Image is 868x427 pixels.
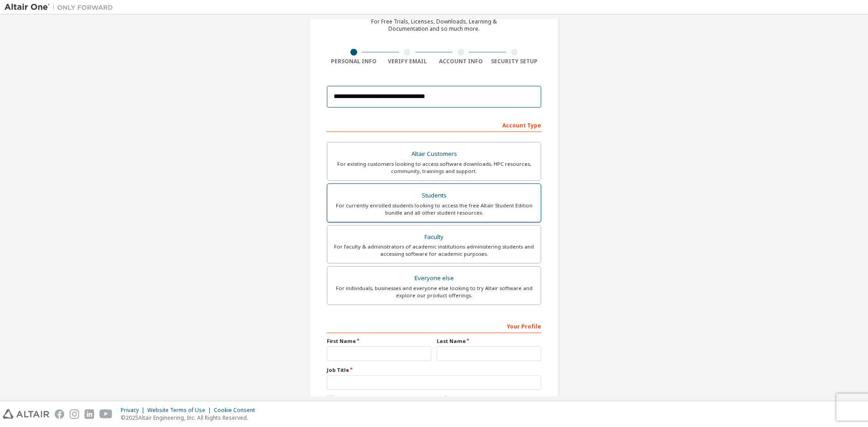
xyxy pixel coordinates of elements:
div: Verify Email [381,58,434,65]
img: altair_logo.svg [3,409,49,419]
div: For currently enrolled students looking to access the free Altair Student Edition bundle and all ... [333,202,535,216]
div: Faculty [333,231,535,244]
a: End-User License Agreement [368,395,443,403]
div: For individuals, businesses and everyone else looking to try Altair software and explore our prod... [333,285,535,299]
label: First Name [327,338,431,345]
div: For faculty & administrators of academic institutions administering students and accessing softwa... [333,243,535,258]
label: Last Name [437,338,541,345]
div: Privacy [121,407,147,414]
label: I accept the [327,395,443,403]
div: Security Setup [488,58,542,65]
label: Job Title [327,366,541,374]
div: For Free Trials, Licenses, Downloads, Learning & Documentation and so much more. [371,18,497,33]
div: Account Type [327,117,541,132]
div: Students [333,189,535,202]
img: Altair One [5,3,118,12]
div: Account Info [434,58,488,65]
div: Everyone else [333,272,535,285]
img: facebook.svg [55,409,64,419]
div: Altair Customers [333,148,535,160]
div: Website Terms of Use [147,407,214,414]
div: For existing customers looking to access software downloads, HPC resources, community, trainings ... [333,160,535,175]
img: youtube.svg [99,409,113,419]
img: instagram.svg [70,409,79,419]
img: linkedin.svg [85,409,94,419]
p: © 2025 Altair Engineering, Inc. All Rights Reserved. [121,414,260,422]
div: Personal Info [327,58,381,65]
div: Your Profile [327,319,541,333]
div: Cookie Consent [214,407,260,414]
